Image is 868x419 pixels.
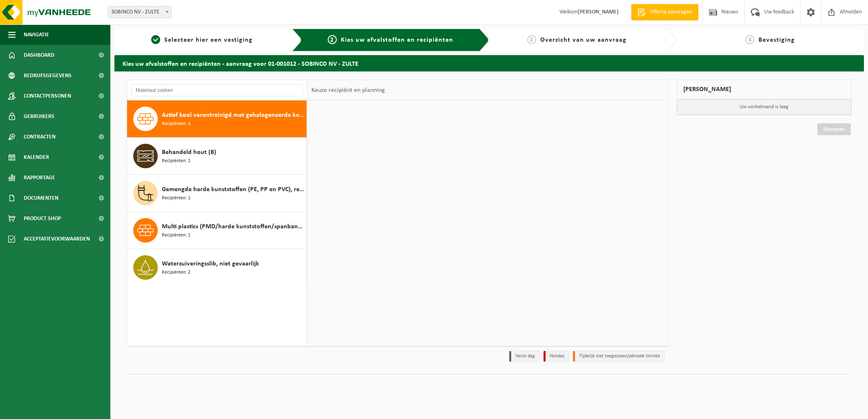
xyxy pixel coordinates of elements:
[162,232,190,239] span: Recipiënten: 1
[162,185,304,194] span: Gemengde harde kunststoffen (PE, PP en PVC), recycleerbaar (industrieel)
[162,120,190,128] span: Recipiënten: 1
[24,127,56,147] span: Contracten
[527,35,536,44] span: 3
[341,37,453,43] span: Kies uw afvalstoffen en recipiënten
[578,9,619,15] strong: [PERSON_NAME]
[573,351,664,362] li: Tijdelijk niet toegestaan/période limitée
[24,106,54,127] span: Gebruikers
[131,84,303,96] input: Materiaal zoeken
[817,123,851,135] a: Doorgaan
[540,37,626,43] span: Overzicht van uw aanvraag
[758,37,795,43] span: Bevestiging
[151,35,160,44] span: 1
[127,212,307,249] button: Multi plastics (PMD/harde kunststoffen/spanbanden/EPS/folie naturel/folie gemengd) Recipiënten: 1
[108,7,171,18] span: SOBINCO NV - ZULTE
[162,222,304,232] span: Multi plastics (PMD/harde kunststoffen/spanbanden/EPS/folie naturel/folie gemengd)
[24,188,58,208] span: Documenten
[114,55,864,71] h2: Kies uw afvalstoffen en recipiënten - aanvraag voor 01-001012 - SOBINCO NV - ZULTE
[162,110,304,120] span: Actief kool verontreinigd met gehalogeneerde koolwaterstoffen
[24,45,54,65] span: Dashboard
[162,157,190,165] span: Recipiënten: 1
[127,100,307,138] button: Actief kool verontreinigd met gehalogeneerde koolwaterstoffen Recipiënten: 1
[544,351,569,362] li: Holiday
[648,8,694,16] span: Offerte aanvragen
[162,194,190,202] span: Recipiënten: 1
[127,138,307,175] button: Behandeld hout (B) Recipiënten: 1
[164,37,253,43] span: Selecteer hier een vestiging
[307,80,389,100] div: Keuze recipiënt en planning
[631,4,698,20] a: Offerte aanvragen
[119,35,286,45] a: 1Selecteer hier een vestiging
[127,175,307,212] button: Gemengde harde kunststoffen (PE, PP en PVC), recycleerbaar (industrieel) Recipiënten: 1
[162,259,259,269] span: Waterzuiveringsslib, niet gevaarlijk
[677,99,852,115] p: Uw winkelmand is leeg
[745,35,754,44] span: 4
[24,65,72,86] span: Bedrijfsgegevens
[24,86,71,106] span: Contactpersonen
[677,80,852,99] div: [PERSON_NAME]
[162,269,190,276] span: Recipiënten: 2
[24,147,49,167] span: Kalender
[162,147,216,157] span: Behandeld hout (B)
[328,35,337,44] span: 2
[24,229,90,249] span: Acceptatievoorwaarden
[24,25,49,45] span: Navigatie
[509,351,539,362] li: Vaste dag
[24,208,61,229] span: Product Shop
[108,6,172,18] span: SOBINCO NV - ZULTE
[24,167,55,188] span: Rapportage
[127,249,307,286] button: Waterzuiveringsslib, niet gevaarlijk Recipiënten: 2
